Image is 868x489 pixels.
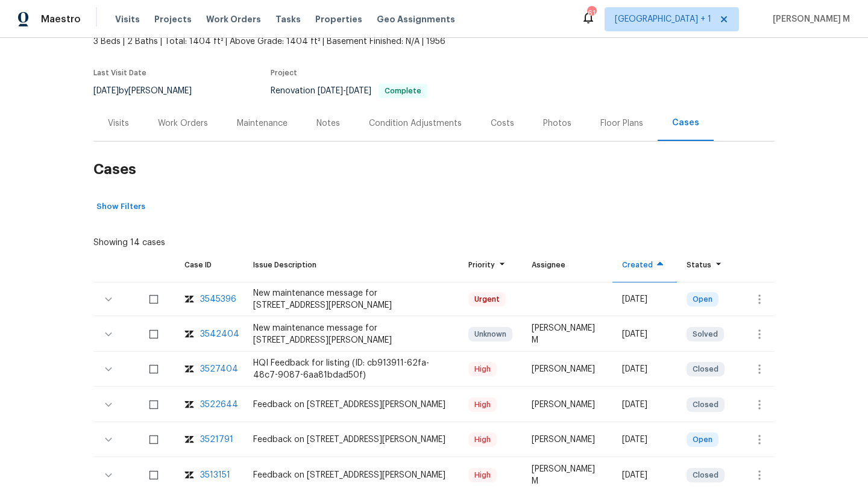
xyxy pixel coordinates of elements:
div: Photos [543,117,571,129]
span: Geo Assignments [377,13,455,25]
span: Unknown [470,328,511,340]
div: HQI Feedback for listing (ID: cb913911-62fa-48c7-9087-6aa81bdad50f) [253,357,449,381]
img: zendesk-icon [184,328,194,340]
div: by [PERSON_NAME] [93,84,206,98]
h2: Cases [93,142,775,198]
div: 3513151 [200,469,230,481]
div: Feedback on [STREET_ADDRESS][PERSON_NAME] [253,469,449,481]
div: Costs [491,117,514,129]
div: Priority [468,259,512,271]
span: Work Orders [206,13,261,25]
span: Closed [688,469,723,481]
div: [PERSON_NAME] [532,434,603,446]
button: Show Filters [93,198,148,216]
span: Complete [380,87,426,95]
a: zendesk-icon3513151 [184,469,234,481]
div: Feedback on [STREET_ADDRESS][PERSON_NAME] [253,399,449,411]
span: Renovation [271,87,427,95]
a: zendesk-icon3545396 [184,293,234,305]
span: 3 Beds | 2 Baths | Total: 1404 ft² | Above Grade: 1404 ft² | Basement Finished: N/A | 1956 [93,36,530,48]
div: Cases [672,117,699,129]
span: High [470,363,495,375]
div: [DATE] [622,363,667,375]
div: [PERSON_NAME] [532,363,603,375]
div: Showing 14 cases [93,232,165,249]
div: Case ID [184,259,234,271]
span: Closed [688,363,723,375]
span: Show Filters [96,200,145,214]
div: Created [622,259,667,271]
div: [PERSON_NAME] M [532,322,603,346]
span: Projects [154,13,192,25]
span: Closed [688,399,723,411]
span: Last Visit Date [93,69,146,76]
a: zendesk-icon3527404 [184,363,234,375]
a: zendesk-icon3542404 [184,328,234,340]
div: [DATE] [622,399,667,411]
span: High [470,399,495,411]
div: [DATE] [622,293,667,305]
span: [PERSON_NAME] M [768,13,850,25]
span: [DATE] [93,87,119,95]
div: Assignee [532,259,603,271]
a: zendesk-icon3521791 [184,434,234,446]
div: [DATE] [622,434,667,446]
div: Visits [108,117,129,129]
span: Project [271,69,297,76]
div: Work Orders [158,117,208,129]
span: Tasks [275,15,301,23]
div: Notes [316,117,340,129]
div: 3542404 [200,328,239,340]
span: - [318,87,371,95]
a: zendesk-icon3522644 [184,399,234,411]
div: 3527404 [200,363,238,375]
div: New maintenance message for [STREET_ADDRESS][PERSON_NAME] [253,322,449,346]
span: High [470,469,495,481]
img: zendesk-icon [184,434,194,446]
div: Issue Description [253,259,449,271]
div: 3522644 [200,399,238,411]
div: [PERSON_NAME] [532,399,603,411]
span: [DATE] [346,87,371,95]
img: zendesk-icon [184,293,194,305]
div: 3521791 [200,434,233,446]
span: [DATE] [318,87,343,95]
div: [DATE] [622,328,667,340]
div: [PERSON_NAME] M [532,463,603,487]
img: zendesk-icon [184,469,194,481]
div: Status [687,259,726,271]
div: New maintenance message for [STREET_ADDRESS][PERSON_NAME] [253,287,449,311]
span: High [470,434,495,446]
div: Maintenance [237,117,288,129]
div: Floor Plans [600,117,643,129]
span: Maestro [41,13,81,25]
span: Open [688,434,717,446]
span: Open [688,293,717,305]
div: [DATE] [622,469,667,481]
span: Properties [315,13,362,25]
img: zendesk-icon [184,399,194,411]
div: Condition Adjustments [369,117,462,129]
span: Solved [688,328,723,340]
span: Visits [115,13,140,25]
img: zendesk-icon [184,363,194,375]
div: Feedback on [STREET_ADDRESS][PERSON_NAME] [253,434,449,446]
span: Urgent [470,293,505,305]
div: 61 [587,7,596,19]
span: [GEOGRAPHIC_DATA] + 1 [615,13,711,25]
div: 3545396 [200,293,236,305]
